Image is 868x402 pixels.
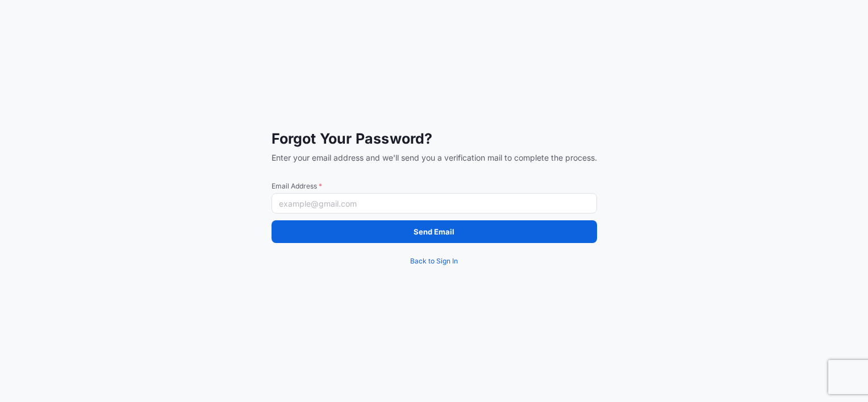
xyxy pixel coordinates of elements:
[272,193,597,213] input: example@gmail.com
[272,220,597,243] button: Send Email
[272,129,597,148] span: Forgot Your Password?
[272,152,597,164] span: Enter your email address and we'll send you a verification mail to complete the process.
[272,182,597,191] span: Email Address
[414,226,454,237] p: Send Email
[272,250,597,273] a: Back to Sign In
[410,256,458,267] span: Back to Sign In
